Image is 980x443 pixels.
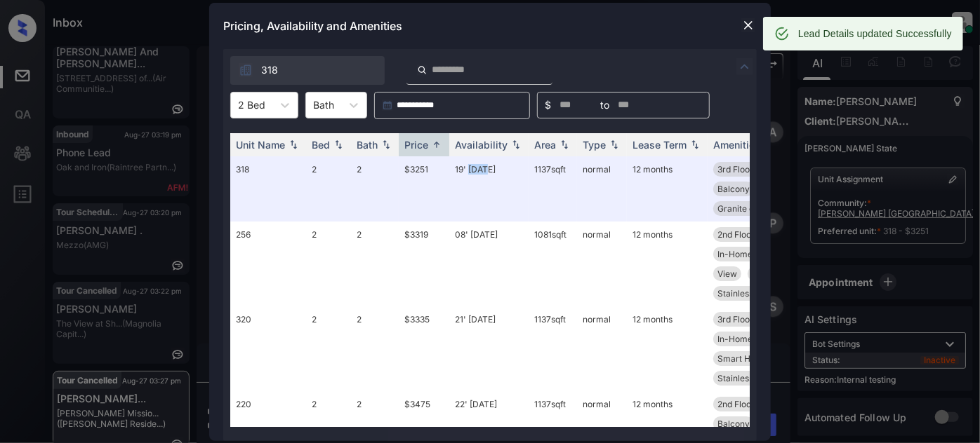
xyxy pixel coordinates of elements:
img: sorting [379,139,393,149]
div: Unit Name [236,139,285,151]
img: sorting [607,139,621,149]
td: 1081 sqft [529,221,577,306]
td: 1137 sqft [529,156,577,221]
img: close [741,18,755,32]
img: sorting [430,139,444,150]
td: 21' [DATE] [449,306,529,391]
div: Bath [357,139,378,151]
td: normal [577,221,627,306]
td: 12 months [627,221,708,306]
td: 318 [230,156,306,221]
span: Smart Home Lock [717,353,790,364]
td: 320 [230,306,306,391]
td: normal [577,306,627,391]
td: 2 [306,221,351,306]
span: Stainless Steel... [717,288,782,299]
span: 2nd Floor [717,399,755,409]
span: $ [545,97,551,113]
td: 256 [230,221,306,306]
td: 2 [351,306,399,391]
td: 2 [306,306,351,391]
td: 12 months [627,156,708,221]
span: 3rd Floor [717,164,753,175]
div: Pricing, Availability and Amenities [209,3,771,49]
td: $3335 [399,306,449,391]
td: normal [577,156,627,221]
span: 2nd Floor [717,229,755,240]
img: icon-zuma [239,63,253,77]
td: $3251 [399,156,449,221]
img: sorting [688,139,702,149]
img: icon-zuma [417,64,428,76]
td: 08' [DATE] [449,221,529,306]
span: Balcony [717,184,750,194]
td: 2 [351,221,399,306]
img: icon-zuma [736,58,753,75]
span: Stainless Steel... [717,373,782,383]
td: $3319 [399,221,449,306]
div: Price [404,139,428,151]
div: Type [583,139,606,151]
td: 1137 sqft [529,306,577,391]
div: Bed [312,139,330,151]
img: sorting [286,139,300,149]
div: Amenities [713,139,760,151]
td: 2 [351,156,399,221]
div: Area [534,139,556,151]
span: 318 [261,62,278,78]
div: Availability [455,139,508,151]
img: sorting [557,139,571,149]
span: to [600,97,609,113]
td: 2 [306,156,351,221]
span: View [717,268,737,279]
td: 19' [DATE] [449,156,529,221]
span: In-Home Washer ... [717,249,793,259]
span: In-Home Washer ... [717,334,793,344]
span: 3rd Floor [717,314,753,325]
img: sorting [509,139,523,149]
td: 12 months [627,306,708,391]
img: sorting [331,139,345,149]
span: Granite counter... [717,203,786,214]
div: Lease Term [633,139,687,151]
div: Lead Details updated Successfully [798,21,952,46]
span: Balcony [717,418,750,429]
